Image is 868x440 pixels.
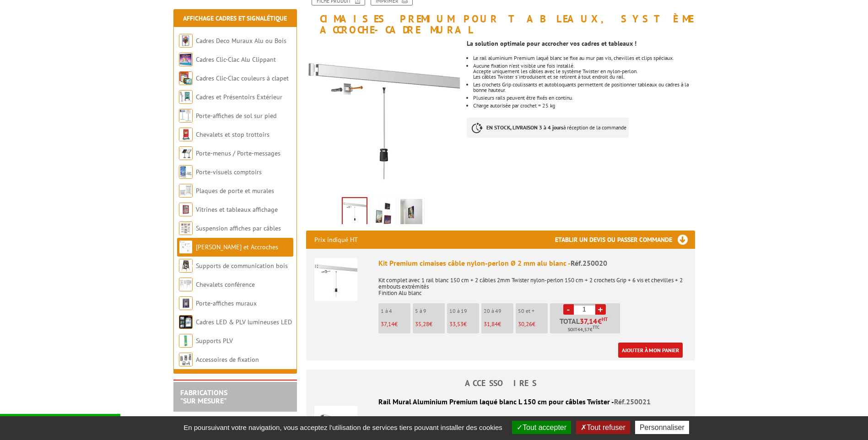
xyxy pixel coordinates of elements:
a: Cadres et Présentoirs Extérieur [196,93,282,101]
img: Porte-menus / Porte-messages [179,146,193,160]
img: Suspension affiches par câbles [179,221,193,235]
h4: ACCESSOIRES [306,379,695,388]
a: Chevalets conférence [196,280,255,289]
strong: EN STOCK, LIVRAISON 3 à 4 jours [486,124,563,131]
p: € [449,321,479,327]
p: 50 et + [518,308,548,314]
span: € [598,317,602,325]
p: Les câbles Twister s'introduisent et se retirent à tout endroit du rail. [473,74,695,80]
a: Vitrines et tableaux affichage [196,205,278,214]
a: Cadres LED & PLV lumineuses LED [196,318,292,326]
li: Les crochets Grip coulissants et autobloquants permettent de positionner tableaux ou cadres à la ... [473,82,695,93]
span: 33,53 [449,320,464,328]
a: Porte-affiches muraux [196,299,257,307]
a: Accessoires de fixation [196,355,259,364]
img: Supports PLV [179,334,193,348]
img: 250020_kit_premium_cimaises_cable.jpg [372,199,394,227]
img: Cadres Deco Muraux Alu ou Bois [179,34,193,48]
a: Cadres Clic-Clac couleurs à clapet [196,74,289,82]
li: Plusieurs rails peuvent être fixés en continu. [473,95,695,101]
span: En poursuivant votre navigation, vous acceptez l'utilisation de services tiers pouvant installer ... [179,424,507,431]
img: cimaises_250020.jpg [343,198,367,226]
span: 37,14 [580,317,598,325]
p: Accepte uniquement les câbles avec le système Twister en nylon-perlon. [473,69,695,74]
p: Aucune fixation n'est visible une fois installé. [473,63,695,69]
div: Rail Mural Aluminium Premium laqué blanc L 150 cm pour câbles Twister - [314,397,687,407]
p: à réception de la commande [467,118,629,138]
p: 10 à 19 [449,308,479,314]
h3: Etablir un devis ou passer commande [555,231,695,249]
img: Plaques de porte et murales [179,184,193,198]
span: Réf.250020 [571,258,607,268]
a: Porte-visuels comptoirs [196,168,262,176]
p: Prix indiqué HT [314,231,358,249]
p: € [381,321,410,327]
img: Cadres Clic-Clac Alu Clippant [179,53,193,66]
button: Tout refuser [576,421,630,434]
img: rail_cimaise_horizontal_fixation_installation_cadre_decoration_tableau_vernissage_exposition_affi... [400,199,422,227]
span: 31,84 [484,320,498,328]
a: Cadres Deco Muraux Alu ou Bois [196,37,286,45]
p: Total [552,317,620,333]
sup: TTC [593,325,599,330]
span: Réf.250021 [614,397,651,406]
img: Porte-affiches muraux [179,296,193,310]
img: cimaises_250020.jpg [306,40,460,194]
sup: HT [602,316,608,322]
img: Kit Premium cimaises câble nylon-perlon Ø 2 mm alu blanc [314,258,357,301]
a: Cadres Clic-Clac Alu Clippant [196,55,276,64]
img: Cimaises et Accroches tableaux [179,240,193,254]
img: Cadres Clic-Clac couleurs à clapet [179,71,193,85]
p: € [518,321,548,327]
a: Supports PLV [196,337,233,345]
p: € [415,321,445,327]
a: Ajouter à mon panier [618,343,683,358]
a: Plaques de porte et murales [196,187,274,195]
a: Supports de communication bois [196,262,288,270]
p: Kit complet avec 1 rail blanc 150 cm + 2 câbles 2mm Twister nylon-perlon 150 cm + 2 crochets Grip... [378,271,687,296]
a: [PERSON_NAME] et Accroches tableaux [179,243,278,270]
img: Chevalets conférence [179,278,193,291]
img: Porte-affiches de sol sur pied [179,109,193,123]
img: Porte-visuels comptoirs [179,165,193,179]
p: 20 à 49 [484,308,513,314]
span: 37,14 [381,320,394,328]
button: Personnaliser (fenêtre modale) [635,421,689,434]
a: - [563,304,574,315]
img: Cadres LED & PLV lumineuses LED [179,315,193,329]
a: Porte-menus / Porte-messages [196,149,280,157]
button: Tout accepter [512,421,571,434]
p: Le rail aluminium Premium laqué blanc se fixe au mur pas vis, chevilles et clips spéciaux. [473,55,695,61]
div: Kit Premium cimaises câble nylon-perlon Ø 2 mm alu blanc - [378,258,687,268]
span: 44,57 [577,326,590,333]
a: Suspension affiches par câbles [196,224,281,232]
p: Longueur 150 cm complet avec tous accessoires fixation murale + embouts [314,409,687,422]
img: Chevalets et stop trottoirs [179,128,193,141]
a: Chevalets et stop trottoirs [196,130,270,139]
img: Vitrines et tableaux affichage [179,203,193,216]
strong: La solution optimale pour accrocher vos cadres et tableaux ! [467,39,636,48]
a: FABRICATIONS"Sur Mesure" [180,388,227,405]
p: 5 à 9 [415,308,445,314]
a: Porte-affiches de sol sur pied [196,112,276,120]
p: 1 à 4 [381,308,410,314]
span: Soit € [568,326,599,333]
span: 35,28 [415,320,429,328]
a: + [595,304,606,315]
img: Accessoires de fixation [179,353,193,366]
p: € [484,321,513,327]
li: Charge autorisée par crochet = 25 kg [473,103,695,108]
a: Affichage Cadres et Signalétique [183,14,287,22]
img: Cadres et Présentoirs Extérieur [179,90,193,104]
span: 30,26 [518,320,532,328]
